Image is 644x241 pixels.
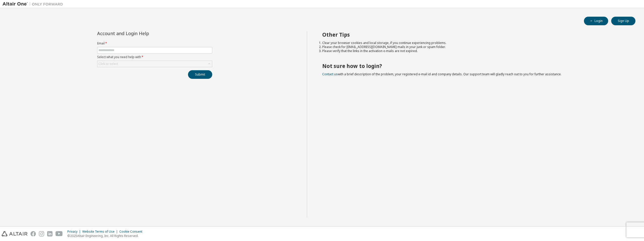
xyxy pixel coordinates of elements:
[97,41,212,45] label: Email
[98,62,118,66] div: Click to select
[322,72,338,76] a: Contact us
[97,61,212,67] div: Click to select
[119,230,145,234] div: Cookie Consent
[322,31,627,38] h2: Other Tips
[47,231,52,236] img: linkedin.svg
[322,41,627,45] li: Clear your browser cookies and local storage, if you continue experiencing problems.
[39,231,44,236] img: instagram.svg
[82,230,119,234] div: Website Terms of Use
[97,31,189,35] div: Account and Login Help
[56,231,63,236] img: youtube.svg
[97,55,212,59] label: Select what you need help with
[188,70,212,79] button: Submit
[584,17,608,25] button: Login
[611,17,635,25] button: Sign Up
[67,234,145,238] p: © 2025 Altair Engineering, Inc. All Rights Reserved.
[322,63,627,69] h2: Not sure how to login?
[67,230,82,234] div: Privacy
[322,72,561,76] span: with a brief description of the problem, your registered e-mail id and company details. Our suppo...
[31,231,36,236] img: facebook.svg
[2,231,28,236] img: altair_logo.svg
[322,49,627,53] li: Please verify that the links in the activation e-mails are not expired.
[322,45,627,49] li: Please check for [EMAIL_ADDRESS][DOMAIN_NAME] mails in your junk or spam folder.
[3,2,66,7] img: Altair One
